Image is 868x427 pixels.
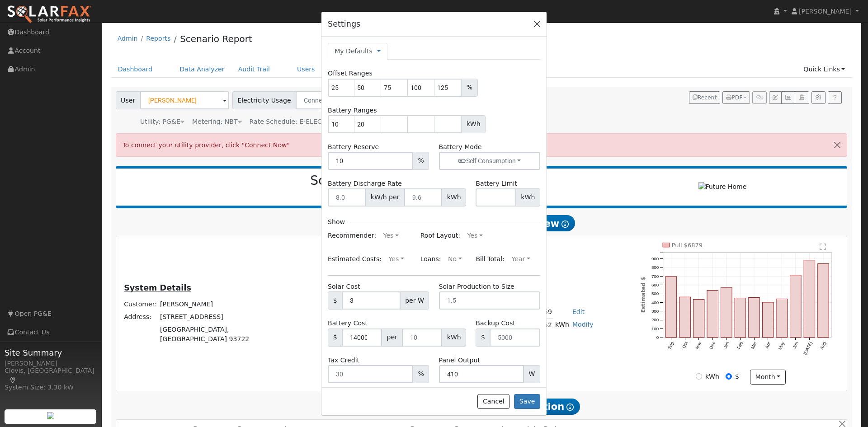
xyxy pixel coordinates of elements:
[443,252,467,267] button: No
[328,291,342,310] span: $
[328,218,345,226] h6: Show
[439,291,540,310] input: 1.5
[402,328,442,347] input: 10
[328,179,402,188] label: Battery Discharge Rate
[328,282,360,291] label: Solar Cost
[404,188,442,206] input: 9.6
[439,142,482,152] label: Battery Mode
[490,328,540,347] input: 5000
[462,229,487,243] button: Yes
[328,152,413,170] input: 0.0
[378,229,403,243] button: Yes
[365,188,405,206] span: kW/h per
[335,47,373,56] a: My Defaults
[384,252,409,267] button: Yes
[413,365,429,383] span: %
[514,394,540,409] button: Save
[328,106,377,115] label: Battery Ranges
[328,365,413,383] input: 30
[420,232,460,239] span: Roof Layout:
[476,255,505,262] span: Bill Total:
[439,282,514,291] label: Solar Production to Size
[420,255,441,262] span: Loans:
[461,79,477,97] span: %
[328,328,342,347] span: $
[476,179,517,188] label: Battery Limit
[507,252,535,267] button: Year
[476,328,490,347] span: $
[328,69,373,78] label: Offset Ranges
[477,394,509,409] button: Cancel
[442,328,466,347] span: kWh
[439,152,540,170] button: Self Consumption
[328,255,382,262] span: Estimated Costs:
[524,365,540,383] span: W
[439,356,480,365] label: Panel Output
[442,188,466,206] span: kWh
[328,18,360,30] h5: Settings
[413,152,429,170] span: %
[342,291,400,310] input: 0.00
[328,232,376,239] span: Recommender:
[516,188,540,206] span: kWh
[461,115,486,133] span: kWh
[476,319,515,328] label: Backup Cost
[382,328,402,347] span: per
[328,188,366,206] input: 8.0
[400,291,429,310] span: per W
[328,142,379,152] label: Battery Reserve
[328,319,368,328] label: Battery Cost
[328,356,359,365] label: Tax Credit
